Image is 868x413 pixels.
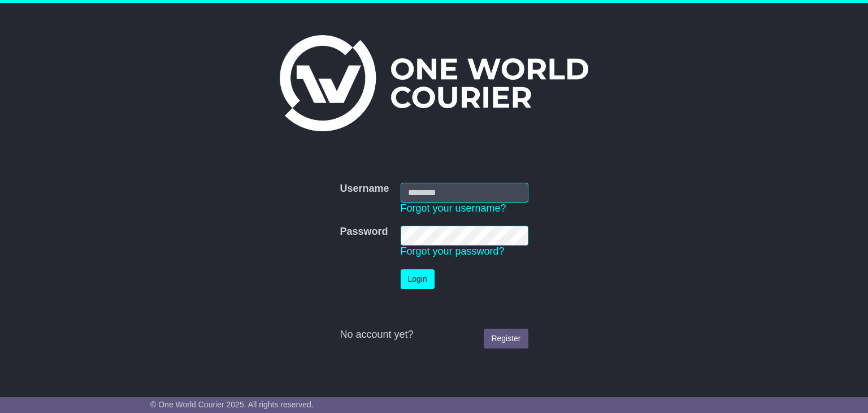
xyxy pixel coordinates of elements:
[340,226,388,238] label: Password
[484,329,528,349] a: Register
[401,203,506,214] a: Forgot your username?
[150,400,314,409] span: © One World Courier 2025. All rights reserved.
[401,269,435,289] button: Login
[340,329,528,341] div: No account yet?
[340,183,389,195] label: Username
[401,246,505,257] a: Forgot your password?
[280,35,588,131] img: One World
